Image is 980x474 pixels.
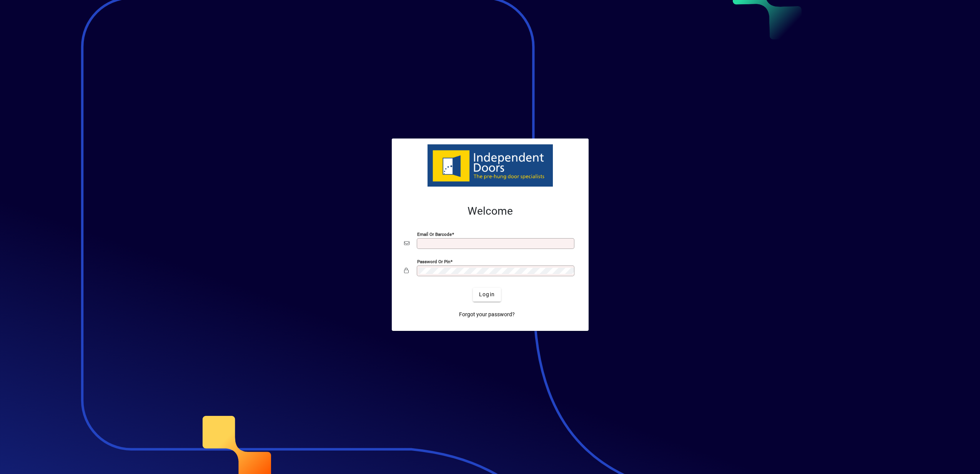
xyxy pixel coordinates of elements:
span: Forgot your password? [459,310,515,319]
button: Login [473,288,501,302]
mat-label: Email or Barcode [417,231,452,237]
mat-label: Password or Pin [417,259,450,264]
a: Forgot your password? [456,308,518,322]
h2: Welcome [404,205,576,218]
span: Login [479,290,495,299]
